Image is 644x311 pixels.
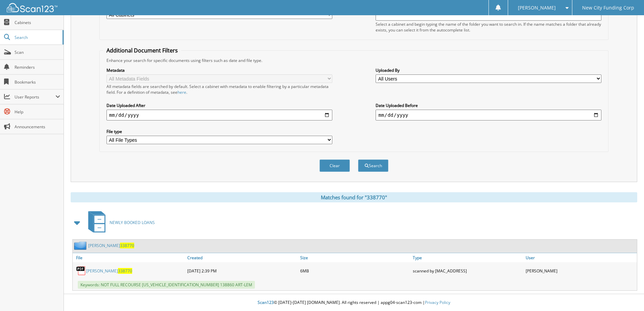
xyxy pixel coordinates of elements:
a: Created [186,253,299,262]
iframe: Chat Widget [610,279,644,311]
span: 338770 [118,268,132,274]
span: User Reports [15,94,55,100]
span: Scan [15,49,60,55]
label: Metadata [106,67,332,73]
label: File type [106,129,332,134]
input: end [376,110,601,120]
span: Announcements [15,124,60,130]
span: [PERSON_NAME] [518,6,556,10]
div: scanned by [MAC_ADDRESS] [411,264,524,277]
a: [PERSON_NAME]338770 [86,268,132,274]
a: User [524,253,637,262]
div: © [DATE]-[DATE] [DOMAIN_NAME]. All rights reserved | appg04-scan123-com | [64,294,644,311]
a: File [73,253,186,262]
span: Bookmarks [15,79,60,85]
div: [PERSON_NAME] [524,264,637,277]
label: Date Uploaded Before [376,103,601,108]
span: 338770 [120,243,134,248]
span: Help [15,109,60,115]
div: [DATE] 2:39 PM [186,264,299,277]
label: Uploaded By [376,67,601,73]
input: start [106,110,332,120]
button: Search [358,159,388,172]
div: 6MB [299,264,411,277]
span: Reminders [15,64,60,70]
div: All metadata fields are searched by default. Select a cabinet with metadata to enable filtering b... [106,84,332,95]
img: folder2.png [74,241,88,250]
a: Type [411,253,524,262]
img: PDF.png [76,266,86,276]
div: Enhance your search for specific documents using filters such as date and file type. [103,58,605,63]
img: scan123-logo-white.svg [7,3,57,12]
span: New City Funding Corp [582,6,634,10]
span: Cabinets [15,20,60,25]
div: Select a cabinet and begin typing the name of the folder you want to search in. If the name match... [376,21,601,33]
span: Keywords: NOT FULL RECOURSE [US_VEHICLE_IDENTIFICATION_NUMBER] 138860 ART-LEM [78,281,255,289]
a: Privacy Policy [425,299,450,305]
legend: Additional Document Filters [103,47,181,54]
button: Clear [319,159,350,172]
span: Scan123 [258,299,274,305]
label: Date Uploaded After [106,103,332,108]
a: NEWLY BOOKED LOANS [84,209,155,236]
span: Search [15,35,59,40]
span: NEWLY BOOKED LOANS [110,220,155,225]
div: Matches found for "338770" [71,192,637,202]
a: [PERSON_NAME]338770 [88,243,134,248]
a: here [177,89,186,95]
a: Size [299,253,411,262]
